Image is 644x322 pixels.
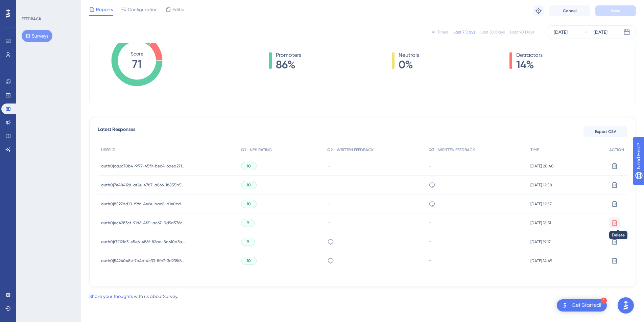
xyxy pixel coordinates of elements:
span: 10 [247,201,251,207]
span: [DATE] 14:49 [530,258,552,263]
div: - [429,163,524,169]
iframe: UserGuiding AI Assistant Launcher [616,295,636,316]
span: [DATE] 12:57 [530,201,552,207]
span: 14% [516,59,543,70]
a: Share your thoughts [89,294,133,299]
div: Last 7 Days [453,29,475,35]
span: auth0|ca2c70b4-9f77-45f9-bec4-6aea271a16d5 [101,163,186,169]
span: Detractors [516,51,543,59]
span: [DATE] 19:17 [530,239,551,245]
span: Need Help? [16,2,42,10]
tspan: 71 [132,57,142,70]
span: 10 [247,182,251,188]
div: - [429,220,524,226]
span: Editor [172,5,185,14]
div: - [327,182,422,188]
span: 10 [247,258,251,263]
div: with us about Survey . [89,292,178,300]
div: Open Get Started! checklist, remaining modules: 1 [557,299,607,312]
span: auth0|7e484128-af2e-4787-a866-18855b5512cb [101,182,186,188]
div: Get Started! [572,302,601,309]
span: ACTION [609,147,624,153]
img: launcher-image-alternative-text [561,301,569,309]
div: 1 [601,298,607,304]
span: USER ID [101,147,116,153]
button: Export CSV [583,126,627,137]
button: Surveys [22,30,52,42]
span: Cancel [563,8,577,14]
div: Last 30 Days [480,29,505,35]
span: Save [611,8,620,14]
span: [DATE] 20:40 [530,163,554,169]
span: Reports [96,5,113,14]
span: Neutrals [399,51,419,59]
button: Save [595,5,636,16]
span: auth0|f72121c3-e5e6-486f-82aa-8a610a3a5cc9 [101,239,186,245]
div: - [327,220,422,226]
span: auth0|ec4283cf-91d6-4f21-ac67-0d9d576c796f [101,220,186,226]
div: [DATE] [594,28,607,36]
span: 86% [276,59,301,70]
span: TIME [530,147,539,153]
span: [DATE] 12:58 [530,182,552,188]
span: [DATE] 18:31 [530,220,551,226]
div: FEEDBACK [22,16,41,22]
span: 0% [399,59,419,70]
span: Q3 - WRITTEN FEEDBACK [429,147,475,153]
span: Q1 - NPS RATING [241,147,272,153]
span: 9 [247,220,249,226]
span: 9 [247,239,249,245]
div: [DATE] [554,28,568,36]
div: - [327,163,422,169]
div: - [429,257,524,264]
div: - [429,238,524,245]
span: Latest Responses [98,125,135,138]
span: auth0|8527dd10-f9fc-4e6e-bac8-d1e0cdefb879 [101,201,186,207]
tspan: Score [131,51,143,56]
div: Last 90 Days [510,29,534,35]
span: auth0|5424048e-7a4c-4c33-8fc7-3d238f695375 [101,258,186,263]
span: Promoters [276,51,301,59]
div: - [327,201,422,207]
span: Q2 - WRITTEN FEEDBACK [327,147,374,153]
span: 10 [247,163,251,169]
div: All Times [432,29,448,35]
button: Cancel [549,5,590,16]
span: Configuration [128,5,158,14]
span: Export CSV [595,129,616,134]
